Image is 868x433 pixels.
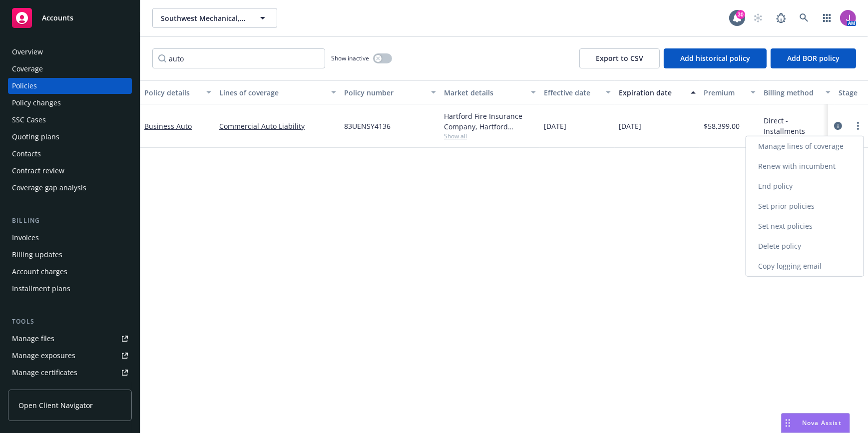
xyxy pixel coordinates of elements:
[219,87,325,98] div: Lines of coverage
[596,53,643,63] span: Export to CSV
[152,48,325,68] input: Filter by keyword...
[12,44,43,60] div: Overview
[746,176,864,196] a: End policy
[440,80,540,104] button: Market details
[544,121,566,131] span: [DATE]
[161,13,247,23] span: Southwest Mechanical, Inc.
[8,163,132,179] a: Contract review
[832,120,844,132] a: circleInformation
[12,348,75,364] div: Manage exposures
[144,121,192,131] a: Business Auto
[544,87,600,98] div: Effective date
[760,80,835,104] button: Billing method
[12,247,62,263] div: Billing updates
[8,129,132,145] a: Quoting plans
[444,111,536,132] div: Hartford Fire Insurance Company, Hartford Insurance Group, Amwins
[12,331,54,347] div: Manage files
[764,87,820,98] div: Billing method
[771,8,791,28] a: Report a Bug
[619,87,685,98] div: Expiration date
[219,121,336,131] a: Commercial Auto Liability
[8,216,132,226] div: Billing
[8,4,132,32] a: Accounts
[18,400,93,411] span: Open Client Navigator
[8,317,132,327] div: Tools
[771,48,856,68] button: Add BOR policy
[764,115,831,136] span: Direct - Installments
[152,8,277,28] button: Southwest Mechanical, Inc.
[748,8,768,28] a: Start snowing
[8,180,132,196] a: Coverage gap analysis
[8,44,132,60] a: Overview
[736,10,745,19] div: 30
[140,80,215,104] button: Policy details
[8,78,132,94] a: Policies
[8,146,132,162] a: Contacts
[746,136,864,156] a: Manage lines of coverage
[615,80,700,104] button: Expiration date
[700,80,760,104] button: Premium
[8,112,132,128] a: SSC Cases
[802,419,842,427] span: Nova Assist
[8,281,132,297] a: Installment plans
[12,281,70,297] div: Installment plans
[8,365,132,381] a: Manage certificates
[704,121,740,131] span: $58,399.00
[12,112,46,128] div: SSC Cases
[12,61,43,77] div: Coverage
[787,53,840,63] span: Add BOR policy
[8,95,132,111] a: Policy changes
[8,331,132,347] a: Manage files
[746,196,864,216] a: Set prior policies
[12,146,41,162] div: Contacts
[331,54,369,62] span: Show inactive
[12,264,67,280] div: Account charges
[781,413,850,433] button: Nova Assist
[540,80,615,104] button: Effective date
[817,8,837,28] a: Switch app
[144,87,200,98] div: Policy details
[12,180,86,196] div: Coverage gap analysis
[746,256,864,276] a: Copy logging email
[664,48,767,68] button: Add historical policy
[746,216,864,236] a: Set next policies
[12,230,39,246] div: Invoices
[444,87,525,98] div: Market details
[782,414,794,433] div: Drag to move
[852,120,864,132] a: more
[444,132,536,140] span: Show all
[340,80,440,104] button: Policy number
[704,87,745,98] div: Premium
[12,95,61,111] div: Policy changes
[8,61,132,77] a: Coverage
[579,48,660,68] button: Export to CSV
[794,8,814,28] a: Search
[8,348,132,364] a: Manage exposures
[12,163,64,179] div: Contract review
[746,156,864,176] a: Renew with incumbent
[8,230,132,246] a: Invoices
[746,236,864,256] a: Delete policy
[344,121,391,131] span: 83UENSY4136
[12,78,37,94] div: Policies
[8,264,132,280] a: Account charges
[8,247,132,263] a: Billing updates
[344,87,425,98] div: Policy number
[215,80,340,104] button: Lines of coverage
[42,14,73,22] span: Accounts
[680,53,750,63] span: Add historical policy
[12,365,77,381] div: Manage certificates
[12,129,59,145] div: Quoting plans
[840,10,856,26] img: photo
[619,121,641,131] span: [DATE]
